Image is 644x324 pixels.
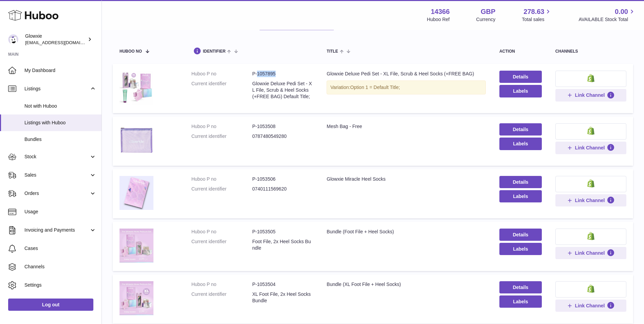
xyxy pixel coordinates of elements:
[191,291,252,304] dt: Current identifier
[555,300,626,312] button: Link Channel
[203,49,226,54] span: identifier
[431,7,450,16] strong: 14366
[25,40,100,45] span: [EMAIL_ADDRESS][DOMAIN_NAME]
[252,71,313,77] dd: P-1057895
[350,85,400,90] span: Option 1 = Default Title;
[252,176,313,182] dd: P-1053506
[575,250,605,256] span: Link Channel
[499,123,542,136] a: Details
[191,186,252,192] dt: Current identifier
[522,7,552,23] a: 278.63 Total sales
[575,303,605,309] span: Link Channel
[24,103,96,109] span: Not with Huboo
[252,80,313,100] dd: Glowxie Deluxe Pedi Set - XL File, Scrub & Heel Socks (+FREE BAG) Default Title;
[191,238,252,251] dt: Current identifier
[24,67,96,74] span: My Dashboard
[499,190,542,202] button: Labels
[24,120,96,126] span: Listings with Huboo
[252,186,313,192] dd: 0740111569620
[499,295,542,308] button: Labels
[327,176,486,182] div: Glowxie Miracle Heel Socks
[24,190,89,197] span: Orders
[575,92,605,98] span: Link Channel
[119,123,153,157] img: Mesh Bag - Free
[24,86,89,92] span: Listings
[555,89,626,101] button: Link Channel
[522,16,552,23] span: Total sales
[252,281,313,288] dd: P-1053504
[24,154,89,160] span: Stock
[24,227,89,233] span: Invoicing and Payments
[499,85,542,97] button: Labels
[252,229,313,235] dd: P-1053505
[252,238,313,251] dd: Foot File, 2x Heel Socks Bundle
[119,49,142,54] span: Huboo no
[327,123,486,130] div: Mesh Bag - Free
[523,7,544,16] span: 278.63
[575,145,605,151] span: Link Channel
[24,172,89,178] span: Sales
[427,16,450,23] div: Huboo Ref
[24,245,96,252] span: Cases
[499,229,542,241] a: Details
[191,281,252,288] dt: Huboo P no
[481,7,495,16] strong: GBP
[8,34,18,44] img: internalAdmin-14366@internal.huboo.com
[499,71,542,83] a: Details
[119,229,153,263] img: Bundle (Foot File + Heel Socks)
[587,127,594,135] img: shopify-small.png
[191,71,252,77] dt: Huboo P no
[119,176,153,210] img: Glowxie Miracle Heel Socks
[578,16,636,23] span: AVAILABLE Stock Total
[555,247,626,259] button: Link Channel
[499,138,542,150] button: Labels
[119,71,153,105] img: Glowxie Deluxe Pedi Set - XL File, Scrub & Heel Socks (+FREE BAG)
[327,71,486,77] div: Glowxie Deluxe Pedi Set - XL File, Scrub & Heel Socks (+FREE BAG)
[587,179,594,187] img: shopify-small.png
[327,229,486,235] div: Bundle (Foot File + Heel Socks)
[191,80,252,100] dt: Current identifier
[8,299,93,311] a: Log out
[476,16,496,23] div: Currency
[555,194,626,206] button: Link Channel
[191,133,252,140] dt: Current identifier
[499,281,542,293] a: Details
[327,49,338,54] span: title
[499,176,542,188] a: Details
[587,74,594,82] img: shopify-small.png
[24,209,96,215] span: Usage
[252,123,313,130] dd: P-1053508
[499,49,542,54] div: action
[587,232,594,240] img: shopify-small.png
[587,285,594,293] img: shopify-small.png
[191,123,252,130] dt: Huboo P no
[24,264,96,270] span: Channels
[578,7,636,23] a: 0.00 AVAILABLE Stock Total
[252,133,313,140] dd: 0787480549280
[191,229,252,235] dt: Huboo P no
[24,282,96,288] span: Settings
[191,176,252,182] dt: Huboo P no
[119,281,153,315] img: Bundle (XL Foot File + Heel Socks)
[499,243,542,255] button: Labels
[555,142,626,154] button: Link Channel
[252,291,313,304] dd: XL Foot File, 2x Heel Socks Bundle
[327,281,486,288] div: Bundle (XL Foot File + Heel Socks)
[555,49,626,54] div: channels
[25,33,86,46] div: Glowxie
[24,136,96,143] span: Bundles
[327,80,486,94] div: Variation:
[575,197,605,203] span: Link Channel
[615,7,628,16] span: 0.00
